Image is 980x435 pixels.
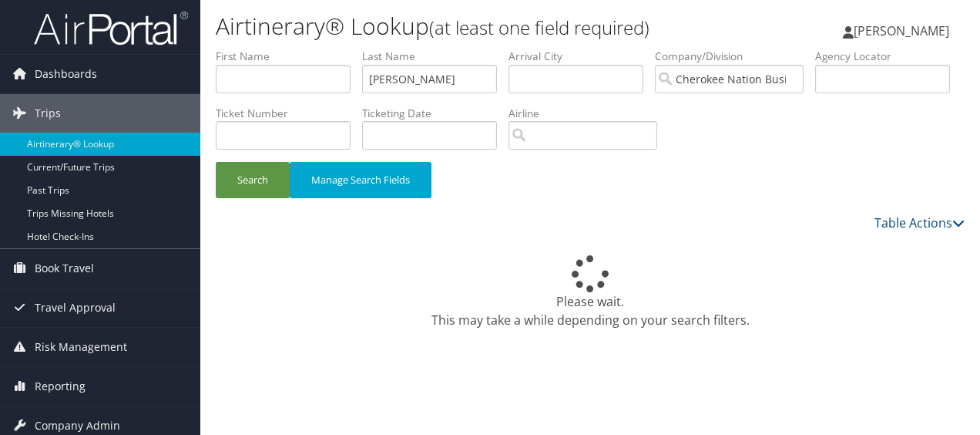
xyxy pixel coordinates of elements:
[508,106,669,121] label: Airline
[854,22,949,39] span: [PERSON_NAME]
[216,10,715,42] h1: Airtinerary® Lookup
[815,49,962,64] label: Agency Locator
[34,10,188,46] img: airportal-logo.png
[216,49,362,64] label: First Name
[843,8,965,54] a: [PERSON_NAME]
[216,255,965,329] div: Please wait. This may take a while depending on your search filters.
[290,162,431,198] button: Manage Search Fields
[508,49,655,64] label: Arrival City
[35,55,97,93] span: Dashboards
[35,288,116,327] span: Travel Approval
[655,49,815,64] label: Company/Division
[35,367,86,406] span: Reporting
[216,106,362,121] label: Ticket Number
[35,249,94,288] span: Book Travel
[362,49,508,64] label: Last Name
[35,328,127,366] span: Risk Management
[35,94,61,133] span: Trips
[429,15,649,40] small: (at least one field required)
[874,214,965,231] a: Table Actions
[362,106,508,121] label: Ticketing Date
[216,162,290,198] button: Search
